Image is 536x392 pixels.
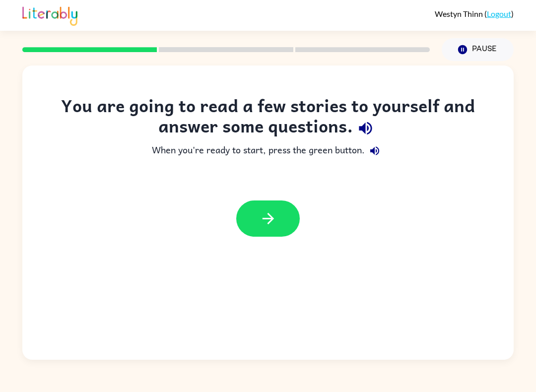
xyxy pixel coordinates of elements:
[435,9,514,18] div: ( )
[487,9,511,18] a: Logout
[435,9,484,18] span: Westyn Thinn
[442,38,514,61] button: Pause
[42,141,494,161] div: When you're ready to start, press the green button.
[42,95,494,141] div: You are going to read a few stories to yourself and answer some questions.
[22,4,77,26] img: Literably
